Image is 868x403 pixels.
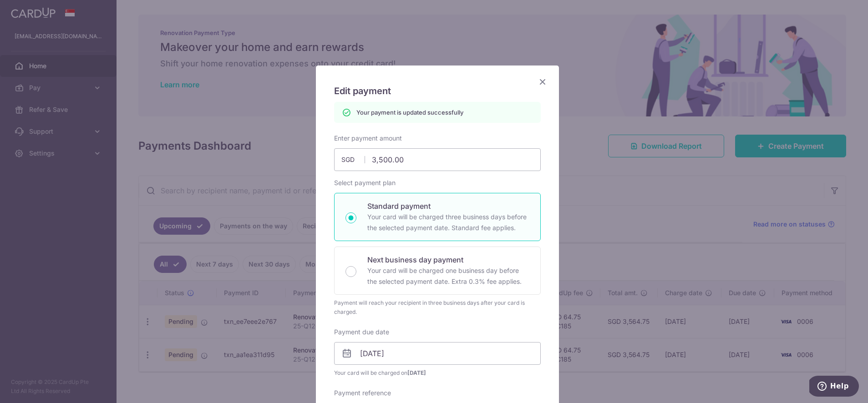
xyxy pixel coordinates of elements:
label: Enter payment amount [334,134,402,143]
label: Select payment plan [334,178,396,187]
h5: Edit payment [334,84,541,98]
input: 0.00 [334,148,541,171]
p: Standard payment [367,201,529,212]
span: SGD [341,155,365,164]
span: Your card will be charged on [334,368,541,378]
span: [DATE] [407,369,426,376]
button: Close [537,76,548,87]
p: Your payment is updated successfully [356,108,463,117]
iframe: Opens a widget where you can find more information [809,376,859,398]
label: Payment due date [334,327,389,337]
label: Payment reference [334,388,391,398]
p: Your card will be charged three business days before the selected payment date. Standard fee appl... [367,212,529,233]
div: Payment will reach your recipient in three business days after your card is charged. [334,298,541,317]
p: Next business day payment [367,254,529,265]
p: Your card will be charged one business day before the selected payment date. Extra 0.3% fee applies. [367,265,529,287]
input: DD / MM / YYYY [334,342,541,365]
